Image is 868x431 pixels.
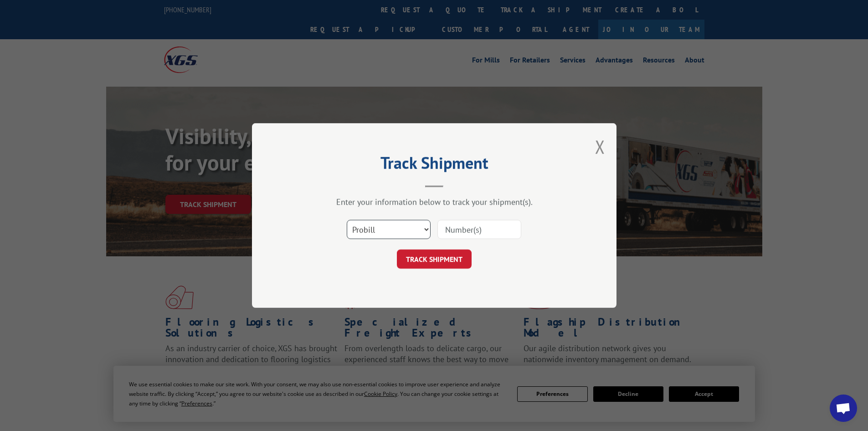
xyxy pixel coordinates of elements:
input: Number(s) [437,220,521,239]
button: Close modal [595,135,605,159]
div: Enter your information below to track your shipment(s). [298,197,571,207]
div: Open chat [830,395,857,422]
button: TRACK SHIPMENT [397,249,472,269]
h2: Track Shipment [298,156,571,174]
